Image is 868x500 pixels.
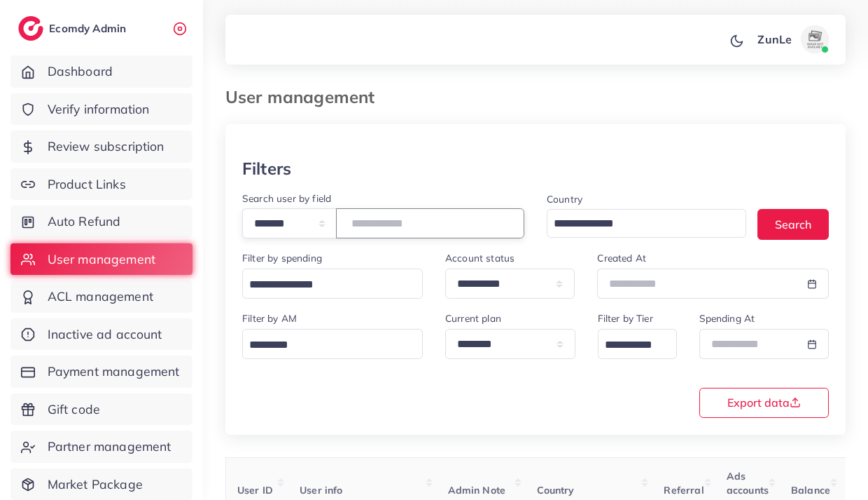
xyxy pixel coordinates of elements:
h3: User management [225,87,386,107]
a: Dashboard [10,55,192,88]
label: Spending At [699,311,755,325]
span: Referral [664,484,703,496]
span: Product Links [48,175,126,194]
label: Account status [445,251,514,265]
span: Auto Refund [48,212,121,231]
a: Gift code [10,393,192,426]
span: Market Package [48,475,143,494]
span: User info [300,484,342,496]
div: Search for option [547,209,746,238]
a: Payment management [10,356,192,388]
span: Verify information [48,100,150,119]
input: Search for option [244,274,405,296]
label: Filter by Tier [598,311,653,325]
p: ZunLe [757,31,792,48]
img: avatar [801,25,829,53]
a: logoEcomdy Admin [18,16,129,41]
a: Review subscription [10,130,192,163]
span: Admin Note [448,484,506,496]
input: Search for option [600,335,659,356]
span: Payment management [48,363,180,381]
a: Auto Refund [10,205,192,238]
a: Verify information [10,93,192,126]
span: User ID [237,484,273,496]
span: Country [537,484,575,496]
a: Partner management [10,431,192,463]
input: Search for option [549,213,728,235]
label: Country [547,192,582,206]
span: Export data [727,397,801,408]
div: Search for option [242,329,423,359]
a: ZunLeavatar [750,25,834,53]
div: Search for option [242,269,423,299]
span: Dashboard [48,62,113,81]
span: Balance [791,484,830,496]
input: Search for option [244,335,405,356]
img: logo [18,16,43,41]
span: User management [48,250,155,269]
h3: Filters [242,158,291,179]
a: Product Links [10,168,192,201]
h2: Ecomdy Admin [49,22,129,35]
label: Filter by spending [242,251,322,265]
button: Export data [699,388,829,418]
span: Review subscription [48,137,164,156]
label: Search user by field [242,191,331,205]
div: Search for option [598,329,677,359]
label: Current plan [445,311,501,325]
span: Ads accounts [727,470,769,496]
span: Inactive ad account [48,325,162,344]
label: Created At [597,251,646,265]
button: Search [757,209,829,239]
a: User management [10,243,192,276]
a: ACL management [10,281,192,313]
label: Filter by AM [242,311,297,325]
span: Partner management [48,438,171,456]
span: Gift code [48,400,100,419]
a: Inactive ad account [10,318,192,351]
span: ACL management [48,288,153,306]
